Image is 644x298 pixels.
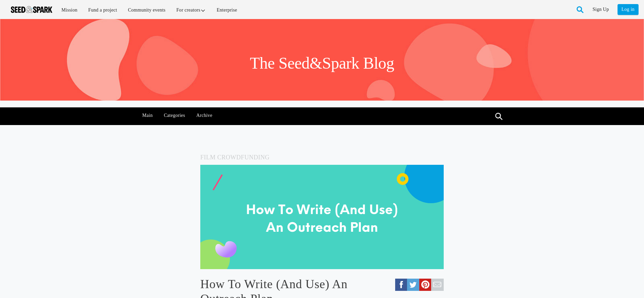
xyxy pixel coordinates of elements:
[200,165,444,269] img: outreachplan.png
[250,53,394,73] h1: The Seed&Spark Blog
[123,3,170,17] a: Community events
[139,107,157,124] a: Main
[172,3,211,17] a: For creators
[593,4,609,15] a: Sign Up
[57,3,82,17] a: Mission
[212,3,242,17] a: Enterprise
[11,6,52,13] img: Seed amp; Spark
[618,4,639,15] a: Log in
[193,107,216,124] a: Archive
[160,107,189,124] a: Categories
[84,3,122,17] a: Fund a project
[200,152,444,162] h5: Film Crowdfunding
